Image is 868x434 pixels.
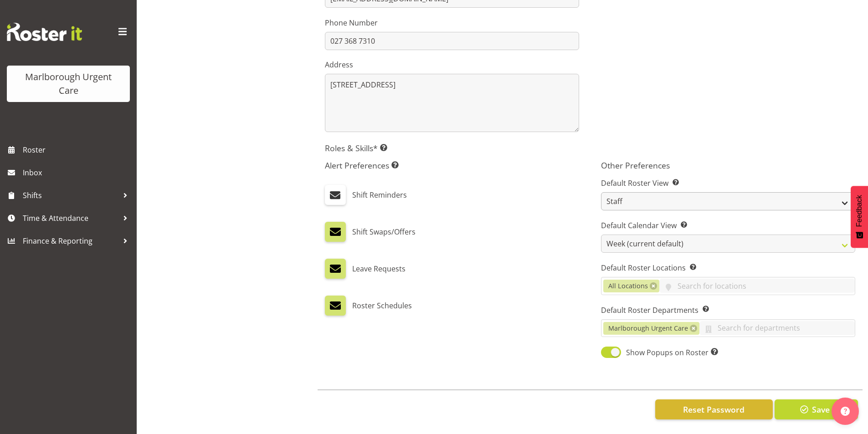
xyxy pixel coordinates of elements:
h5: Other Preferences [601,160,855,170]
span: Shifts [23,189,118,202]
input: Search for departments [699,321,855,335]
span: Finance & Reporting [23,234,118,248]
button: Save [775,399,858,419]
span: Reset Password [683,403,745,415]
button: Reset Password [655,399,773,419]
button: Feedback - Show survey [851,186,868,248]
label: Leave Requests [352,259,406,279]
label: Roster Schedules [352,296,412,316]
h5: Alert Preferences [325,160,579,170]
label: Shift Reminders [352,185,407,205]
div: Marlborough Urgent Care [16,70,121,97]
img: Rosterit website logo [7,23,82,41]
label: Phone Number [325,17,579,28]
input: Search for locations [659,279,855,293]
span: Marlborough Urgent Care [608,323,688,333]
span: Feedback [855,195,863,227]
img: help-xxl-2.png [841,407,850,416]
span: Show Popups on Roster [621,347,718,358]
input: Phone Number [325,32,579,50]
span: Save [812,403,830,415]
label: Shift Swaps/Offers [352,222,416,242]
span: Roster [23,143,132,157]
label: Address [325,59,579,70]
span: Time & Attendance [23,211,118,225]
label: Default Roster View [601,178,855,189]
span: All Locations [608,281,648,291]
label: Default Calendar View [601,220,855,231]
label: Default Roster Locations [601,262,855,273]
label: Default Roster Departments [601,305,855,316]
span: Inbox [23,166,132,179]
h5: Roles & Skills* [325,143,855,153]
